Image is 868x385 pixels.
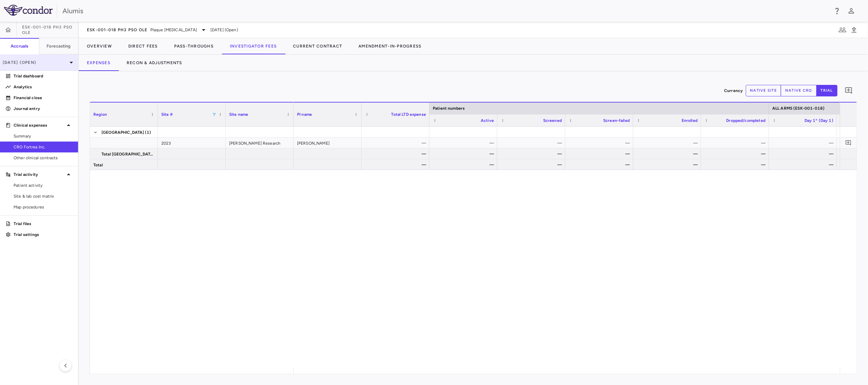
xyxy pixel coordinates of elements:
div: — [503,137,562,148]
div: — [571,148,630,159]
button: Current Contract [285,38,350,54]
p: [DATE] (Open) [3,59,67,66]
svg: Add comment [845,87,853,95]
div: — [368,137,426,148]
button: Expenses [79,55,118,71]
div: — [436,148,494,159]
button: Direct Fees [120,38,166,54]
span: ALL ARMS (ESK-001-018) [772,106,825,111]
button: Recon & Adjustments [118,55,190,71]
p: Trial settings [14,232,73,238]
span: Total [93,160,103,170]
span: [GEOGRAPHIC_DATA] [101,127,144,138]
p: Trial activity [14,171,64,178]
div: — [707,137,765,148]
div: 2023 [158,137,226,148]
p: Trial dashboard [14,73,73,79]
span: Summary [14,133,73,139]
p: Trial files [14,221,73,227]
p: Financial close [14,95,73,101]
button: Add comment [844,138,853,147]
span: Site name [229,112,248,117]
span: Map procedures [14,204,73,210]
p: Currency [724,88,743,94]
button: Investigator Fees [222,38,285,54]
span: [DATE] (Open) [210,27,238,33]
span: CRO Fortrea Inc. [14,144,73,150]
p: Clinical expenses [14,122,64,128]
div: — [571,137,630,148]
p: Journal entry [14,106,73,112]
div: — [775,137,833,148]
div: — [639,159,698,170]
span: Total [GEOGRAPHIC_DATA] [101,149,154,160]
span: Patient activity [14,182,73,188]
div: — [707,148,765,159]
button: Overview [79,38,120,54]
button: native cro [781,85,817,96]
span: Patient numbers [433,106,465,111]
div: — [368,159,426,170]
div: Alumis [62,6,829,16]
svg: Add comment [845,140,852,146]
div: [PERSON_NAME] [294,137,362,148]
span: Day 1* (Day 1) [805,118,833,123]
div: — [503,148,562,159]
div: [PERSON_NAME] Research [226,137,294,148]
span: PI name [297,112,312,117]
div: — [775,159,833,170]
div: — [571,159,630,170]
span: (1) [145,127,151,138]
div: — [639,148,698,159]
span: Screened [543,118,562,123]
span: Total LTD expense [391,112,426,117]
div: — [436,137,494,148]
h6: Forecasting [47,43,71,49]
span: Active [481,118,494,123]
span: Screen-failed [603,118,630,123]
span: ESK-001-018 Ph3 PsO OLE [87,27,148,33]
button: trial [816,85,837,96]
h6: Accruals [11,43,28,49]
span: Dropped/completed [726,118,765,123]
button: native site [746,85,781,96]
div: — [775,148,833,159]
div: — [503,159,562,170]
button: Amendment-In-Progress [350,38,429,54]
div: — [436,159,494,170]
div: — [707,159,765,170]
p: Analytics [14,84,73,90]
div: — [368,148,426,159]
span: Enrolled [682,118,698,123]
span: Region [93,112,107,117]
span: Site & lab cost matrix [14,193,73,199]
span: Other clinical contracts [14,155,73,161]
button: Add comment [843,85,854,96]
img: logo-full-SnFGN8VE.png [4,5,53,16]
button: Pass-Throughs [166,38,222,54]
div: — [639,137,698,148]
span: ESK-001-018 Ph3 PsO OLE [22,24,78,35]
span: Plaque [MEDICAL_DATA] [150,27,197,33]
span: Site # [161,112,173,117]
